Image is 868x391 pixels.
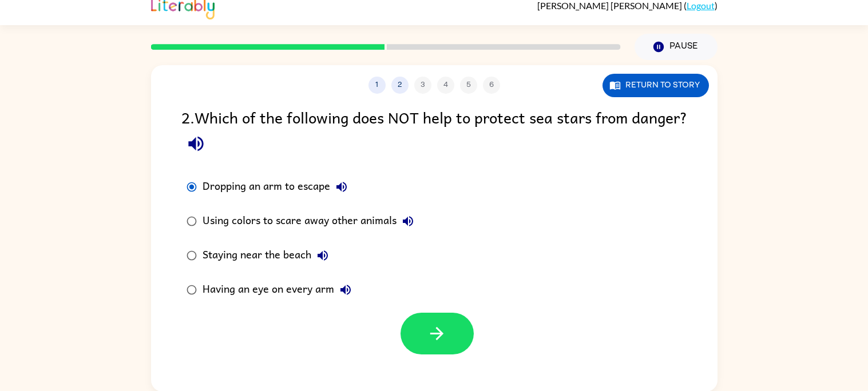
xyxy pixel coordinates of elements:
[203,244,334,267] div: Staying near the beach
[391,77,409,94] button: 2
[311,244,334,267] button: Staying near the beach
[635,34,718,60] button: Pause
[397,210,419,233] button: Using colors to scare away other animals
[334,278,357,301] button: Having an eye on every arm
[203,210,419,233] div: Using colors to scare away other animals
[203,278,357,301] div: Having an eye on every arm
[603,74,709,97] button: Return to story
[368,77,386,94] button: 1
[203,175,353,198] div: Dropping an arm to escape
[181,105,687,158] div: 2 . Which of the following does NOT help to protect sea stars from danger?
[330,175,353,198] button: Dropping an arm to escape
